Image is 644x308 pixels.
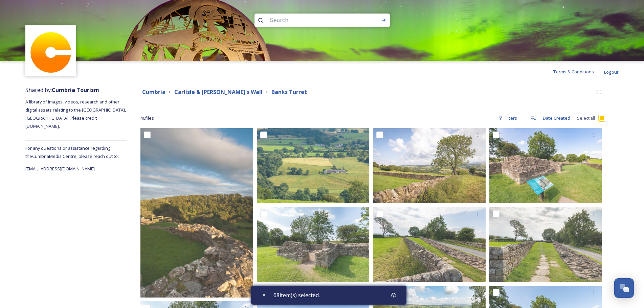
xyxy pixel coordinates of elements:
[373,207,486,282] img: Banks Turret-0131.jpg
[577,115,595,121] span: Select all
[25,166,95,172] span: [EMAIL_ADDRESS][DOMAIN_NAME]
[267,13,359,28] input: Search
[373,128,486,203] img: Banks Turret-0064.jpg
[257,128,370,203] img: Banks Turret-0046.jpg
[25,86,99,94] span: Shared by:
[52,86,99,94] strong: Cumbria Tourism
[140,128,253,297] img: Carlisle- H. Wall CT28.jpg
[539,112,574,125] div: Date Created
[26,26,75,75] img: images.jpg
[174,88,263,96] strong: Carlisle & [PERSON_NAME]'s Wall
[489,207,602,282] img: Banks Turret-0127.jpg
[25,99,127,129] span: A library of images, videos, research and other digital assets relating to the [GEOGRAPHIC_DATA],...
[553,68,604,76] a: Terms & Conditions
[604,69,619,75] span: Logout
[257,207,370,282] img: Banks Turret-0094.jpg
[271,88,307,96] strong: Banks Turret
[25,145,119,159] span: For any questions or assistance regarding the Cumbria Media Centre, please reach out to:
[495,112,520,125] div: Filters
[142,88,165,96] strong: Cumbria
[553,69,594,75] span: Terms & Conditions
[489,128,602,203] img: Banks Turret-0102.jpg
[273,291,320,299] span: 68 item(s) selected.
[140,115,154,121] span: 46 file s
[614,278,634,298] button: Open Chat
